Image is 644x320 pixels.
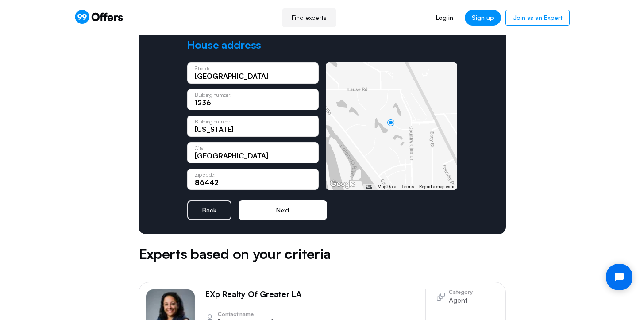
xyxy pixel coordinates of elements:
p: Agent [449,297,473,304]
a: Sign up [465,10,501,26]
button: Map Data [378,184,396,190]
h2: House address [187,38,262,52]
p: Contact name [218,312,274,317]
button: Back [187,200,231,220]
iframe: Tidio Chat [598,256,640,298]
p: Zip code: [195,172,216,177]
button: Next [239,200,327,220]
p: eXp Realty of Greater LA [205,289,301,299]
a: Report a map error [419,184,455,189]
a: Join as an Expert [505,10,570,26]
a: Log in [429,10,460,26]
p: Building number: [195,119,231,124]
h5: Experts based on your criteria [139,243,506,264]
p: Category [449,289,473,295]
button: Keyboard shortcuts [366,184,372,190]
a: Terms (opens in new tab) [401,184,414,189]
p: City: [195,146,204,150]
a: Find experts [282,8,336,27]
a: Open this area in Google Maps (opens a new window) [328,178,357,190]
p: Building number: [195,93,231,97]
p: Street: [195,66,209,71]
img: Google [328,178,357,190]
